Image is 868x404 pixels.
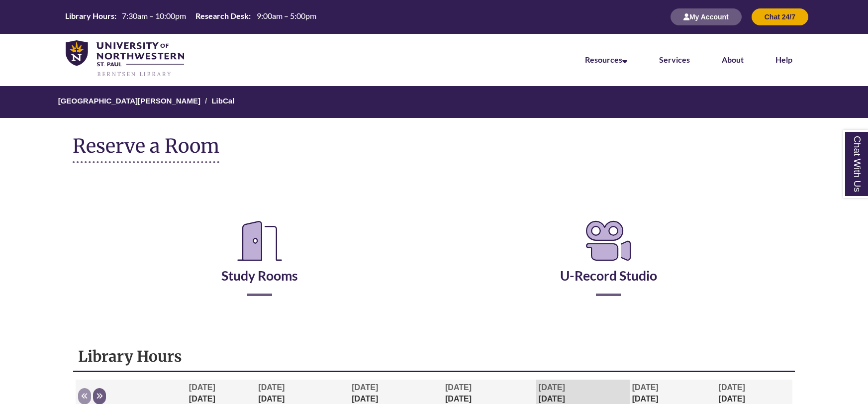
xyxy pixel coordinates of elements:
span: [DATE] [352,383,378,392]
span: [DATE] [189,383,215,392]
table: Hours Today [61,10,320,22]
a: Chat 24/7 [752,12,808,21]
button: Chat 24/7 [752,8,808,25]
span: [DATE] [719,383,745,392]
span: [DATE] [632,383,659,392]
span: 9:00am – 5:00pm [257,11,316,20]
a: Services [659,55,690,64]
a: Resources [585,55,627,64]
a: LibCal [211,97,234,105]
button: My Account [671,8,742,25]
a: Help [775,55,792,64]
h1: Library Hours [78,347,790,366]
th: Research Desk: [192,10,252,21]
th: Library Hours: [61,10,118,21]
a: My Account [671,12,742,21]
div: Reserve a Room [73,188,795,325]
a: Study Rooms [221,243,298,284]
a: About [722,55,744,64]
span: [DATE] [258,383,285,392]
span: 7:30am – 10:00pm [122,11,186,20]
a: Hours Today [61,10,320,23]
a: U-Record Studio [560,243,657,284]
span: [DATE] [445,383,472,392]
span: [DATE] [539,383,565,392]
nav: Breadcrumb [73,86,795,118]
h1: Reserve a Room [73,135,219,163]
img: UNWSP Library Logo [66,40,184,78]
a: [GEOGRAPHIC_DATA][PERSON_NAME] [58,97,200,105]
